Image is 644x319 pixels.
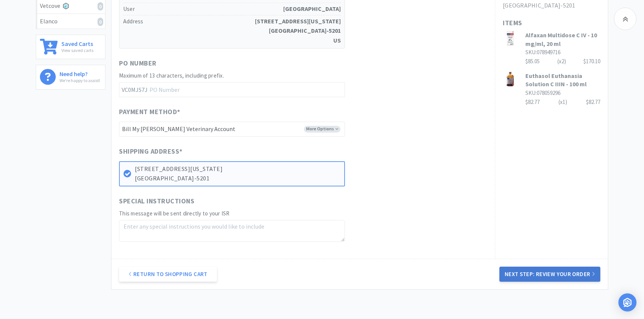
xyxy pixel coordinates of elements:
[135,164,340,174] p: [STREET_ADDRESS][US_STATE]
[119,107,180,118] span: Payment Method *
[61,47,93,54] p: View saved carts
[525,49,560,56] span: SKU: 078949716
[119,196,194,207] span: Special Instructions
[525,98,600,107] div: $82.77
[255,17,341,46] strong: [STREET_ADDRESS][US_STATE] [GEOGRAPHIC_DATA]-5201 US
[503,31,518,46] img: 34d786ba71bb4bf38f44f2085eb2dab4_592802.jpeg
[503,72,518,87] img: 09434ef4f06a4bddb62b721906253a7a_48668.jpeg
[503,18,600,29] h1: Items
[40,17,101,26] div: Elanco
[135,174,340,183] p: [GEOGRAPHIC_DATA]-5201
[525,57,600,66] div: $85.05
[119,58,157,69] span: PO Number
[119,82,345,97] input: PO Number
[98,18,103,26] i: 0
[61,39,93,47] h6: Saved Carts
[557,57,566,66] div: (x 2 )
[119,72,224,79] span: Maximum of 13 characters, including prefix.
[583,57,600,66] div: $170.10
[60,69,100,77] h6: Need help?
[119,267,217,282] a: Return to Shopping Cart
[98,2,103,11] i: 0
[119,210,230,217] span: This message will be sent directly to your ISR
[119,146,183,157] span: Shipping Address *
[525,72,600,89] h3: Euthasol Euthanasia Solution C IIIN - 100 ml
[36,14,105,29] a: Elanco0
[283,4,341,14] strong: [GEOGRAPHIC_DATA]
[559,98,567,107] div: (x 1 )
[525,31,600,48] h3: Alfaxan Multidose C IV - 10 mg/ml, 20 ml
[60,77,100,84] p: We're happy to assist!
[618,293,636,311] div: Open Intercom Messenger
[40,1,101,11] div: Vetcove
[123,15,341,47] h5: Address
[586,98,600,107] div: $82.77
[36,35,105,59] a: Saved CartsView saved carts
[503,1,600,11] h2: [GEOGRAPHIC_DATA]-5201
[119,82,149,97] span: VC0MJS7J
[123,3,341,15] h5: User
[499,267,600,282] button: Next Step: Review Your Order
[525,89,560,96] span: SKU: 078059296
